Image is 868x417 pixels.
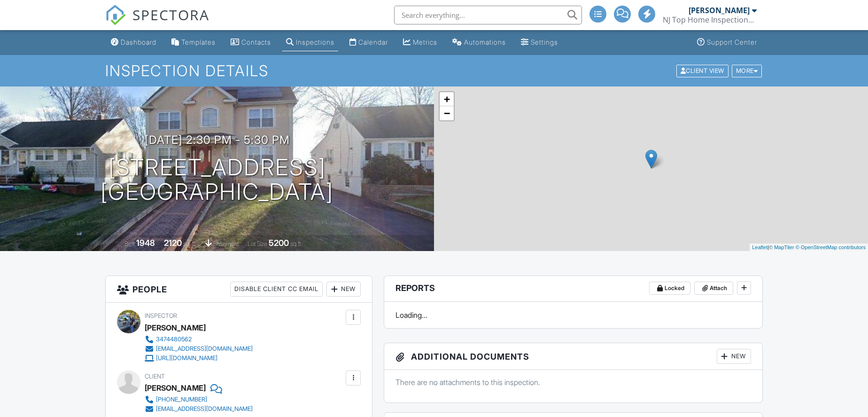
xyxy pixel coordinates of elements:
h3: Additional Documents [384,343,762,370]
a: 3474480562 [145,335,253,344]
a: Contacts [227,34,275,51]
a: Settings [517,34,562,51]
p: There are no attachments to this inspection. [395,377,751,387]
div: More [732,64,762,77]
div: Metrics [413,38,437,46]
div: Support Center [707,38,757,46]
span: SPECTORA [132,5,209,24]
span: sq.ft. [290,240,302,247]
div: New [326,282,361,297]
a: Metrics [399,34,441,51]
div: Automations [464,38,506,46]
div: Settings [531,38,558,46]
a: © MapTiler [769,244,794,250]
div: [EMAIL_ADDRESS][DOMAIN_NAME] [156,345,253,353]
div: Templates [181,38,216,46]
div: NJ Top Home Inspections LLC [663,15,757,24]
div: Disable Client CC Email [230,282,323,297]
a: [PHONE_NUMBER] [145,395,253,404]
a: [EMAIL_ADDRESS][DOMAIN_NAME] [145,404,253,414]
a: Calendar [346,34,392,51]
a: Dashboard [107,34,160,51]
h1: Inspection Details [105,63,763,79]
a: Zoom in [440,92,454,106]
div: 3474480562 [156,336,192,343]
a: [EMAIL_ADDRESS][DOMAIN_NAME] [145,344,253,354]
a: Zoom out [440,106,454,120]
div: Client View [676,64,728,77]
a: [URL][DOMAIN_NAME] [145,354,253,363]
input: Search everything... [394,6,582,24]
div: [PERSON_NAME] [689,6,750,15]
span: Inspector [145,312,177,319]
img: The Best Home Inspection Software - Spectora [105,5,126,25]
span: basement [213,240,239,247]
div: 5200 [269,238,289,248]
h3: [DATE] 2:30 pm - 5:30 pm [145,134,290,146]
div: Contacts [241,38,271,46]
a: SPECTORA [105,13,209,32]
div: Dashboard [121,38,156,46]
div: Calendar [358,38,388,46]
a: Leaflet [752,244,767,250]
div: [EMAIL_ADDRESS][DOMAIN_NAME] [156,405,253,413]
h1: [STREET_ADDRESS] [GEOGRAPHIC_DATA] [101,155,333,205]
span: Lot Size [248,240,267,247]
span: sq. ft. [183,240,196,247]
div: 1948 [136,238,155,248]
div: New [717,349,751,364]
a: Inspections [282,34,338,51]
a: Client View [675,67,731,74]
div: Inspections [296,38,334,46]
div: [URL][DOMAIN_NAME] [156,354,217,362]
span: Client [145,373,165,380]
a: Support Center [693,34,761,51]
div: [PERSON_NAME] [145,321,206,335]
div: [PERSON_NAME] [145,381,206,395]
a: Templates [168,34,219,51]
a: © OpenStreetMap contributors [796,244,866,250]
div: 2120 [164,238,182,248]
h3: People [106,276,372,303]
div: | [750,244,868,252]
div: [PHONE_NUMBER] [156,396,207,403]
span: Built [124,240,135,247]
a: Automations (Advanced) [449,34,510,51]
